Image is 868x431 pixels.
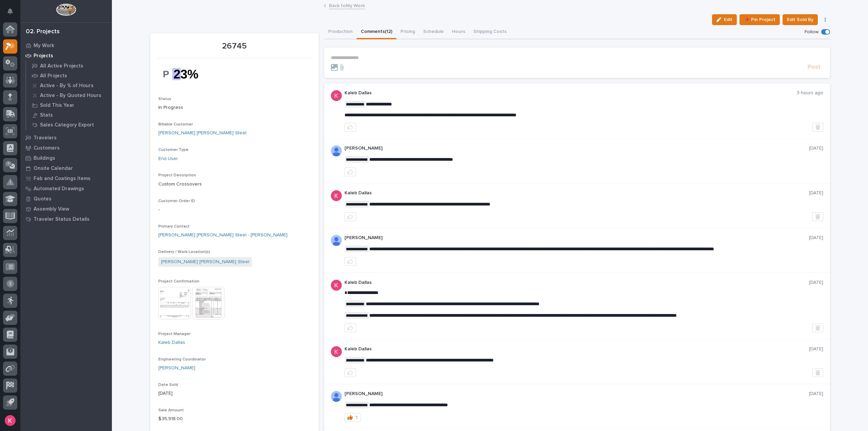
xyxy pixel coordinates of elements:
a: [PERSON_NAME] [158,365,195,372]
p: Kaleb Dallas [344,346,809,352]
p: Active - By Quoted Hours [40,93,101,99]
a: [PERSON_NAME] [PERSON_NAME] Steel [161,258,249,266]
button: Delete post [812,368,823,377]
p: [DATE] [809,280,823,286]
button: Pricing [396,25,419,39]
p: Onsite Calendar [34,165,73,172]
button: Schedule [419,25,448,39]
a: Fab and Coatings Items [20,173,112,183]
p: Quotes [34,196,52,202]
a: Automated Drawings [20,183,112,194]
p: Kaleb Dallas [344,280,809,286]
p: [DATE] [158,390,311,397]
span: Post [808,63,821,71]
img: AD_cMMROVhewrCPqdu1DyWElRfTPtaMDIZb0Cz2p22wkP4SfGmFYCmSpR4ubGkS2JiFWMw9FE42fAOOw7Djl2MNBNTCFnhXYx... [331,145,342,156]
span: Status [158,97,171,101]
p: Customers [34,145,60,151]
img: l-s4P_-jgHwpj9qPKLHLH2wl3FSFeRj6MIXuLp6SS_k [158,62,209,86]
span: Project Manager [158,332,191,336]
span: Customer Type [158,148,189,152]
p: Buildings [34,155,55,161]
p: [DATE] [809,346,823,352]
a: All Projects [26,71,112,80]
img: ACg8ocJFQJZtOpq0mXhEl6L5cbQXDkmdPAf0fdoBPnlMfqfX=s96-c [331,280,342,291]
span: Primary Contact [158,224,190,229]
button: Delete post [812,212,823,221]
a: End User [158,155,178,162]
p: Assembly View [34,206,69,212]
span: Project Description [158,173,196,177]
a: Customers [20,143,112,153]
button: Shipping Costs [469,25,511,39]
p: Custom Crossovers [158,181,311,188]
button: Delete post [812,123,823,132]
p: $ 35,918.00 [158,415,311,423]
a: Onsite Calendar [20,163,112,173]
div: Notifications [8,8,17,19]
button: like this post [344,257,356,266]
span: Edit [724,17,732,23]
p: Automated Drawings [34,186,84,192]
div: 1 [356,415,358,420]
p: Traveler Status Details [34,216,90,222]
a: Buildings [20,153,112,163]
span: Customer Order ID [158,199,195,203]
a: Sales Category Export [26,120,112,130]
button: Comments (12) [357,25,396,39]
p: [PERSON_NAME] [344,391,809,397]
p: 3 hours ago [797,90,823,96]
p: My Work [34,43,54,49]
p: In Progress [158,104,311,111]
p: 26745 [158,41,311,51]
button: 1 [344,413,361,422]
span: Engineering Coordinator [158,357,206,361]
p: [PERSON_NAME] [344,235,809,241]
button: like this post [344,212,356,221]
button: Delete post [812,324,823,332]
a: Travelers [20,133,112,143]
img: AOh14GjpcA6ydKGAvwfezp8OhN30Q3_1BHk5lQOeczEvCIoEuGETHm2tT-JUDAHyqffuBe4ae2BInEDZwLlH3tcCd_oYlV_i4... [331,391,342,402]
p: [PERSON_NAME] [344,145,809,151]
p: [DATE] [809,190,823,196]
img: ACg8ocJFQJZtOpq0mXhEl6L5cbQXDkmdPAf0fdoBPnlMfqfX=s96-c [331,90,342,101]
button: like this post [344,168,356,176]
p: Sales Category Export [40,122,94,128]
a: Sold This Year [26,100,112,110]
a: [PERSON_NAME] [PERSON_NAME] Steel - [PERSON_NAME] [158,232,288,239]
button: like this post [344,123,356,132]
a: Back toMy Work [329,1,365,9]
p: [DATE] [809,235,823,241]
span: Billable Customer [158,122,193,126]
a: Assembly View [20,204,112,214]
a: Traveler Status Details [20,214,112,224]
span: Delivery / Work Location(s) [158,250,210,254]
img: AD_cMMROVhewrCPqdu1DyWElRfTPtaMDIZb0Cz2p22wkP4SfGmFYCmSpR4ubGkS2JiFWMw9FE42fAOOw7Djl2MNBNTCFnhXYx... [331,235,342,246]
button: Notifications [3,4,17,18]
p: Active - By % of Hours [40,83,94,89]
a: All Active Projects [26,61,112,71]
a: Active - By % of Hours [26,81,112,90]
a: Quotes [20,194,112,204]
span: Edit Sold By [787,16,813,24]
p: Kaleb Dallas [344,190,809,196]
p: - [158,206,311,213]
a: [PERSON_NAME] [PERSON_NAME] Steel [158,130,246,137]
span: Sale Amount [158,408,184,412]
button: like this post [344,324,356,332]
p: Follow [805,29,818,35]
p: All Projects [40,73,67,79]
p: Stats [40,112,53,118]
span: Project Confirmation [158,279,199,283]
button: users-avatar [3,413,17,428]
button: Post [805,63,823,71]
button: Edit [712,14,737,25]
button: Production [324,25,357,39]
div: 02. Projects [26,28,60,36]
img: ACg8ocJFQJZtOpq0mXhEl6L5cbQXDkmdPAf0fdoBPnlMfqfX=s96-c [331,346,342,357]
p: Projects [34,53,53,59]
p: Fab and Coatings Items [34,176,91,182]
span: 📌 Pin Project [744,16,775,24]
p: All Active Projects [40,63,83,69]
p: Kaleb Dallas [344,90,797,96]
img: ACg8ocJFQJZtOpq0mXhEl6L5cbQXDkmdPAf0fdoBPnlMfqfX=s96-c [331,190,342,201]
